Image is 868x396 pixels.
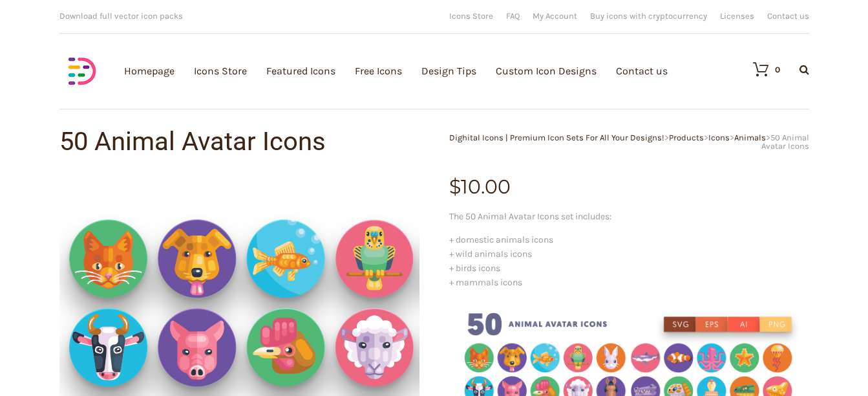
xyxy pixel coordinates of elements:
[533,12,577,20] a: My Account
[449,175,511,199] bdi: 10.00
[59,129,434,155] h1: 50 Animal Avatar Icons
[506,12,520,20] a: FAQ
[449,175,461,199] span: $
[434,133,809,150] div: > > > >
[669,133,704,142] a: Products
[708,133,730,142] a: Icons
[590,12,707,20] a: Buy icons with cryptocurrency
[761,133,809,151] span: 50 Animal Avatar Icons
[767,12,809,20] a: Contact us
[59,11,183,21] span: Download full vector icon packs
[740,61,780,77] a: 0
[449,12,493,20] a: Icons Store
[449,133,664,142] a: Dighital Icons | Premium Icon Sets For All Your Designs!
[775,65,780,74] div: 0
[734,133,766,142] a: Animals
[720,12,754,20] a: Licenses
